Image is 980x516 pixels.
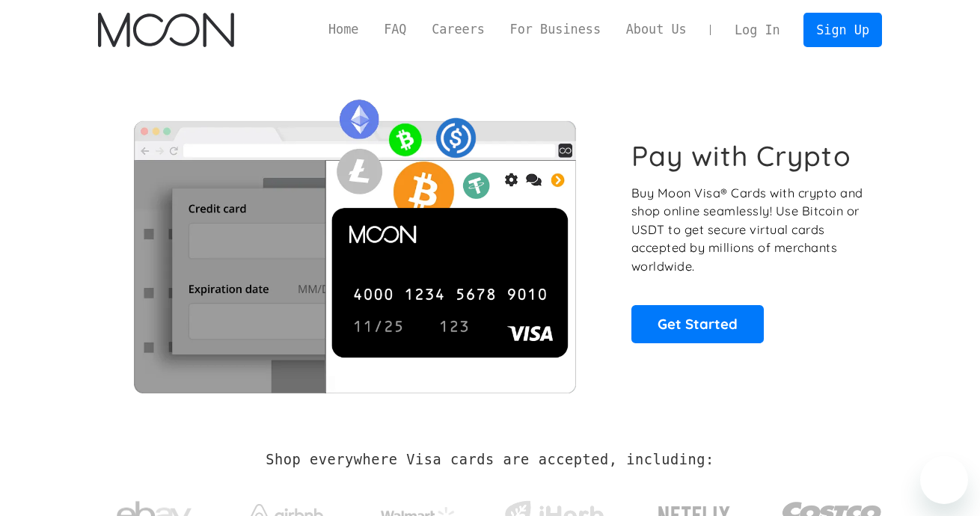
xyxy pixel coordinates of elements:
a: About Us [613,20,699,39]
p: Buy Moon Visa® Cards with crypto and shop online seamlessly! Use Bitcoin or USDT to get secure vi... [631,184,866,276]
iframe: Button to launch messaging window [920,456,968,504]
a: Log In [722,13,792,46]
a: FAQ [371,20,419,39]
h2: Shop everywhere Visa cards are accepted, including: [266,452,714,468]
a: For Business [497,20,613,39]
h1: Pay with Crypto [631,139,851,173]
a: Get Started [631,305,764,343]
img: Moon Logo [98,13,233,47]
img: Moon Cards let you spend your crypto anywhere Visa is accepted. [98,89,610,393]
a: Home [316,20,371,39]
a: home [98,13,233,47]
a: Sign Up [803,13,881,46]
a: Careers [419,20,497,39]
